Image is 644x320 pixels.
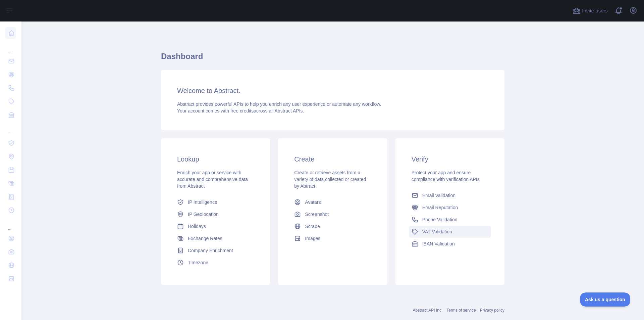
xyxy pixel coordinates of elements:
span: free credits [230,108,254,113]
span: Your account comes with across all Abstract APIs. [177,108,304,113]
span: Enrich your app or service with accurate and comprehensive data from Abstract [177,170,248,189]
span: Abstract provides powerful APIs to help you enrich any user experience or automate any workflow. [177,101,381,107]
h3: Welcome to Abstract. [177,86,488,95]
a: Images [291,232,374,244]
h3: Verify [412,154,488,164]
a: IBAN Validation [409,238,491,250]
span: Invite users [582,7,608,15]
a: Scrape [291,220,374,232]
h3: Lookup [177,154,254,164]
iframe: Toggle Customer Support [580,292,631,307]
a: Phone Validation [409,214,491,226]
a: Abstract API Inc. [413,308,443,313]
a: Exchange Rates [174,232,257,244]
a: Terms of service [446,308,476,313]
span: Protect your app and ensure compliance with verification APIs [412,170,480,182]
a: Avatars [291,196,374,208]
a: Email Reputation [409,201,491,214]
span: Email Reputation [422,204,458,211]
a: VAT Validation [409,226,491,238]
a: Privacy policy [480,308,504,313]
a: Screenshot [291,208,374,220]
a: IP Intelligence [174,196,257,208]
span: Holidays [188,223,206,230]
span: IP Geolocation [188,211,219,218]
span: Avatars [305,199,321,205]
div: ... [5,40,16,54]
a: Company Enrichment [174,244,257,257]
span: Email Validation [422,192,455,199]
span: Scrape [305,223,320,230]
span: Images [305,235,320,242]
span: IP Intelligence [188,199,217,205]
span: Company Enrichment [188,247,233,254]
div: ... [5,218,16,231]
span: Phone Validation [422,216,458,223]
div: ... [5,122,16,136]
span: IBAN Validation [422,240,455,247]
h1: Dashboard [161,51,504,67]
span: Screenshot [305,211,329,218]
span: VAT Validation [422,228,452,235]
a: Timezone [174,257,257,269]
a: Holidays [174,220,257,232]
span: Timezone [188,259,208,266]
button: Invite users [571,5,609,16]
span: Create or retrieve assets from a variety of data collected or created by Abtract [294,170,366,189]
h3: Create [294,154,371,164]
a: Email Validation [409,189,491,201]
span: Exchange Rates [188,235,222,242]
a: IP Geolocation [174,208,257,220]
